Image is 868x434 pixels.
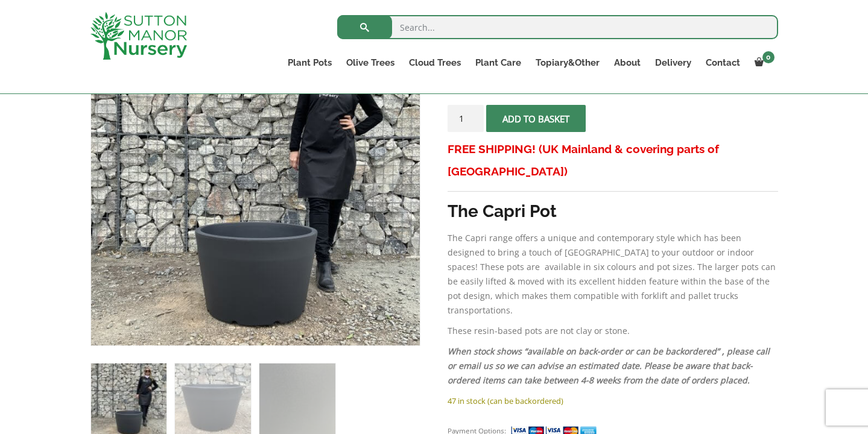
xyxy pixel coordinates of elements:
[648,54,699,71] a: Delivery
[762,51,775,63] span: 0
[448,138,778,183] h3: FREE SHIPPING! (UK Mainland & covering parts of [GEOGRAPHIC_DATA])
[280,54,339,71] a: Plant Pots
[448,231,778,318] p: The Capri range offers a unique and contemporary style which has been designed to bring a touch o...
[448,201,557,221] strong: The Capri Pot
[528,54,607,71] a: Topiary&Other
[337,15,778,39] input: Search...
[486,105,586,132] button: Add to basket
[448,394,778,408] p: 47 in stock (can be backordered)
[448,324,778,338] p: These resin-based pots are not clay or stone.
[339,54,402,71] a: Olive Trees
[699,54,747,71] a: Contact
[747,54,778,71] a: 0
[468,54,528,71] a: Plant Care
[607,54,648,71] a: About
[448,105,484,132] input: Product quantity
[90,12,187,60] img: logo
[448,345,770,386] em: When stock shows “available on back-order or can be backordered” , please call or email us so we ...
[402,54,468,71] a: Cloud Trees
